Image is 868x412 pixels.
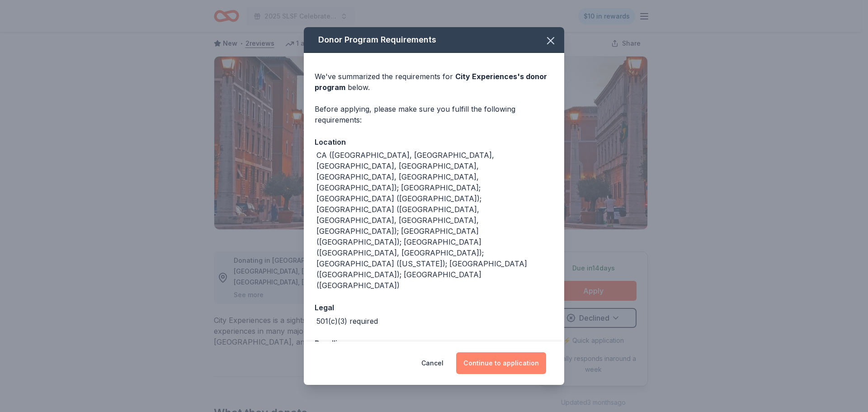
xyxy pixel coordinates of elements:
div: Location [315,136,553,148]
div: Legal [315,302,553,313]
div: 501(c)(3) required [316,316,378,327]
div: Donor Program Requirements [304,27,564,53]
div: CA ([GEOGRAPHIC_DATA], [GEOGRAPHIC_DATA], [GEOGRAPHIC_DATA], [GEOGRAPHIC_DATA], [GEOGRAPHIC_DATA]... [316,150,553,291]
div: We've summarized the requirements for below. [315,71,553,93]
button: Continue to application [456,352,546,374]
div: Before applying, please make sure you fulfill the following requirements: [315,104,553,125]
button: Cancel [421,352,443,374]
div: Deadline [315,337,553,349]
